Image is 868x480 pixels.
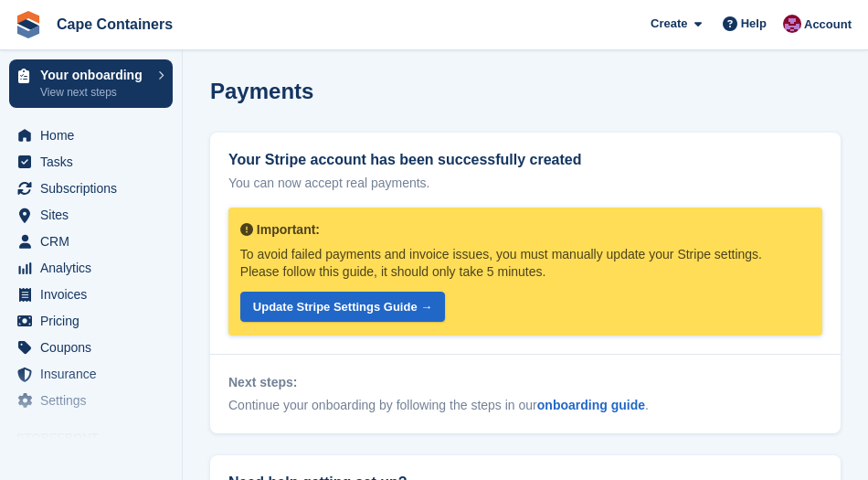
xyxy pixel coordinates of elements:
span: Insurance [40,361,150,387]
a: menu [9,176,173,201]
img: stora-icon-8386f47178a22dfd0bd8f6a31ec36ba5ce8667c1dd55bd0f319d3a0aa187defe.svg [15,11,42,38]
p: Your onboarding [40,69,149,81]
img: Matt Dollisson [783,15,801,33]
a: menu [9,308,173,334]
a: Cape Containers [49,9,180,39]
a: onboarding guide [537,398,645,412]
span: Pricing [40,308,150,334]
p: View next steps [40,84,149,101]
p: Continue your onboarding by following the steps in our . [228,396,822,415]
a: menu [9,335,173,360]
span: Sites [40,202,150,228]
span: Create [651,15,687,33]
a: menu [9,202,173,228]
span: Account [804,16,852,34]
span: Invoices [40,282,150,307]
h3: Important: [240,221,786,239]
span: Help [741,15,767,33]
span: CRM [40,229,150,254]
a: menu [9,229,173,254]
p: You can now accept real payments. [228,174,822,193]
h3: Next steps: [228,373,822,392]
a: menu [9,255,173,281]
a: menu [9,123,173,148]
h2: Your Stripe account has been successfully created [228,151,822,168]
span: Home [40,123,150,148]
p: To avoid failed payments and invoice issues, you must manually update your Stripe settings. Pleas... [240,246,786,281]
span: Storefront [16,429,182,447]
a: Your onboarding View next steps [9,59,173,108]
span: Tasks [40,149,150,175]
a: menu [9,361,173,387]
span: Subscriptions [40,176,150,201]
span: Settings [40,388,150,413]
span: Coupons [40,335,150,360]
a: menu [9,388,173,413]
h1: Payments [210,79,313,103]
a: menu [9,282,173,307]
a: menu [9,149,173,175]
a: Update Stripe Settings Guide → [240,292,445,322]
span: Analytics [40,255,150,281]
